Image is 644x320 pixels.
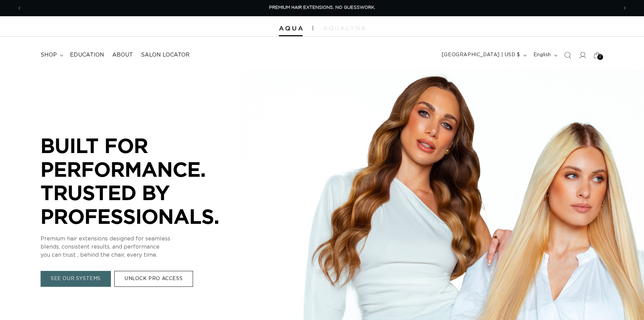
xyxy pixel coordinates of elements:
[269,5,375,10] span: PREMIUM HAIR EXTENSIONS. NO GUESSWORK.
[112,51,133,59] span: About
[137,47,194,63] a: Salon Locator
[617,2,632,15] button: Next announcement
[41,251,243,259] p: you can trust , behind the chair, every time.
[442,51,520,59] span: [GEOGRAPHIC_DATA] | USD $
[12,2,27,15] button: Previous announcement
[323,26,365,30] img: aqualyna.com
[41,271,111,287] a: SEE OUR SYSTEMS
[66,47,108,63] a: Education
[37,47,66,63] summary: shop
[529,49,560,62] button: English
[599,54,601,60] span: 2
[560,48,575,63] summary: Search
[41,235,243,243] p: Premium hair extensions designed for seamless
[114,271,193,287] a: UNLOCK PRO ACCESS
[70,51,104,59] span: Education
[41,134,243,228] p: BUILT FOR PERFORMANCE. TRUSTED BY PROFESSIONALS.
[41,243,243,251] p: blends, consistent results, and performance
[108,47,137,63] a: About
[279,26,303,31] img: Aqua Hair Extensions
[141,51,190,59] span: Salon Locator
[41,51,57,59] span: shop
[438,49,529,62] button: [GEOGRAPHIC_DATA] | USD $
[533,51,551,59] span: English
